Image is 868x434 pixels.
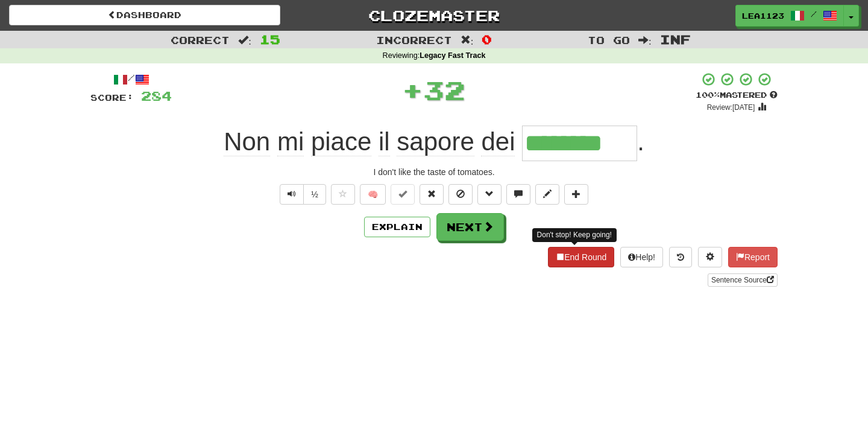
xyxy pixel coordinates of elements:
span: 100 % [696,90,720,100]
button: ½ [303,184,326,205]
button: Next [436,213,504,241]
span: . [637,127,644,156]
button: Play sentence audio (ctl+space) [280,184,304,205]
span: il [379,127,390,156]
span: 284 [141,88,172,103]
button: End Round [548,247,614,267]
button: 🧠 [360,184,386,205]
span: sapore [397,127,474,156]
button: Edit sentence (alt+d) [535,184,559,205]
a: Lea1123 / [735,5,844,27]
span: Inf [660,32,691,46]
span: Lea1123 [742,10,784,21]
button: Explain [364,217,430,237]
small: Review: [DATE] [707,103,755,112]
span: Incorrect [376,34,452,46]
span: Correct [171,34,230,46]
button: Grammar (alt+g) [477,184,502,205]
span: 0 [482,32,492,46]
span: 15 [260,32,280,46]
span: Non [224,127,270,156]
span: / [811,10,817,18]
button: Reset to 0% Mastered (alt+r) [420,184,444,205]
div: / [90,72,172,87]
button: Help! [620,247,663,267]
span: Score: [90,92,134,103]
strong: Legacy Fast Track [420,51,485,60]
span: : [638,35,652,45]
span: dei [481,127,515,156]
span: + [402,72,423,108]
span: : [461,35,474,45]
button: Discuss sentence (alt+u) [506,184,530,205]
button: Favorite sentence (alt+f) [331,184,355,205]
button: Report [728,247,778,267]
span: 32 [423,75,465,105]
div: I don't like the taste of tomatoes. [90,166,778,178]
span: piace [311,127,371,156]
button: Add to collection (alt+a) [564,184,588,205]
span: : [238,35,251,45]
button: Round history (alt+y) [669,247,692,267]
div: Don't stop! Keep going! [532,228,617,242]
a: Dashboard [9,5,280,25]
button: Set this sentence to 100% Mastered (alt+m) [391,184,415,205]
div: Mastered [696,90,778,101]
a: Clozemaster [298,5,570,26]
div: Text-to-speech controls [277,184,326,205]
button: Ignore sentence (alt+i) [448,184,473,205]
span: To go [588,34,630,46]
a: Sentence Source [708,273,778,287]
span: mi [277,127,304,156]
